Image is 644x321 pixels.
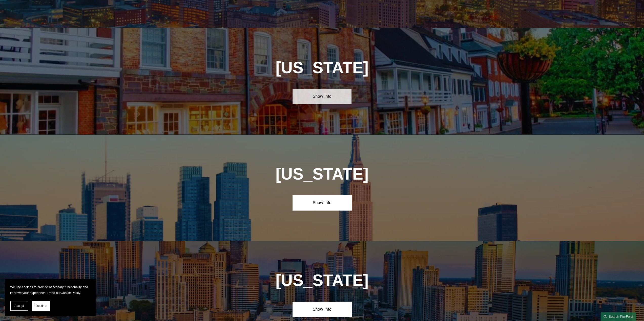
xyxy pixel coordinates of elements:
[36,304,46,308] span: Decline
[293,302,351,317] a: Show Info
[32,301,50,311] button: Decline
[61,291,80,295] a: Cookie Policy
[10,301,28,311] button: Accept
[293,89,351,104] a: Show Info
[600,312,636,321] a: Search this site
[248,271,396,290] h1: [US_STATE]
[248,59,396,77] h1: [US_STATE]
[14,304,24,308] span: Accept
[293,195,351,210] a: Show Info
[248,165,396,183] h1: [US_STATE]
[10,284,91,296] p: We use cookies to provide necessary functionality and improve your experience. Read our .
[5,279,96,316] section: Cookie banner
